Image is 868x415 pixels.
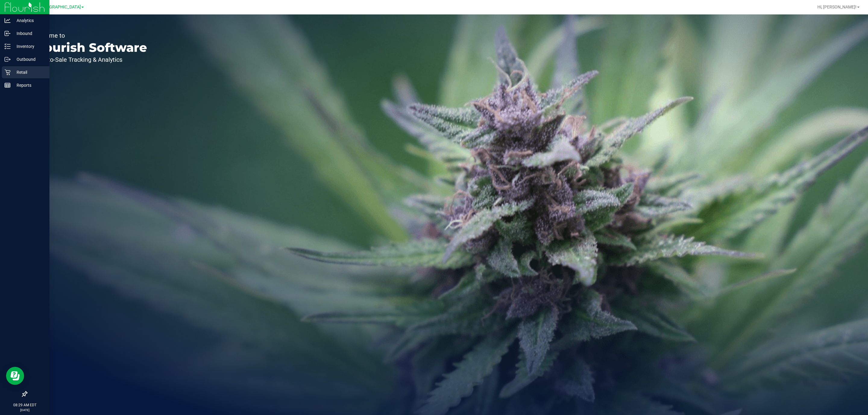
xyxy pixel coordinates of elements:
[817,5,857,9] span: Hi, [PERSON_NAME]!
[5,17,11,23] inline-svg: Analytics
[39,5,81,10] span: [GEOGRAPHIC_DATA]
[5,43,11,49] inline-svg: Inventory
[5,69,11,75] inline-svg: Retail
[11,82,47,89] p: Reports
[11,69,47,76] p: Retail
[11,17,47,24] p: Analytics
[33,57,147,63] p: Seed-to-Sale Tracking & Analytics
[5,82,11,88] inline-svg: Reports
[11,43,47,50] p: Inventory
[11,30,47,37] p: Inbound
[11,56,47,63] p: Outbound
[5,56,11,62] inline-svg: Outbound
[33,33,147,39] p: Welcome to
[3,402,47,408] p: 08:29 AM EDT
[33,42,147,54] p: Flourish Software
[6,367,24,385] iframe: Resource center
[5,30,11,36] inline-svg: Inbound
[3,408,47,412] p: [DATE]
